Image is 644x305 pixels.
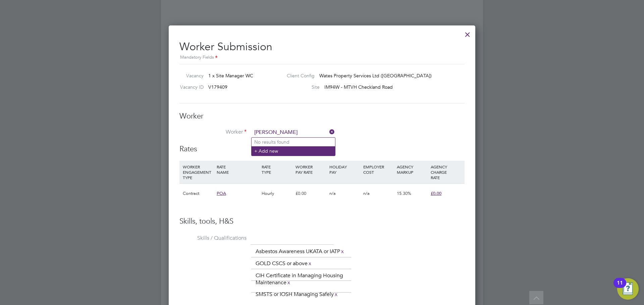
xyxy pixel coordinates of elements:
label: Vacancy [177,73,204,79]
li: No results found [252,138,335,146]
div: AGENCY CHARGE RATE [429,161,463,183]
h3: Skills, tools, H&S [179,217,465,226]
div: HOLIDAY PAY [328,161,362,178]
label: Vacancy ID [177,84,204,90]
li: SMSTS or IOSH Managing Safely [253,290,341,299]
div: £0.00 [294,184,328,203]
a: x [286,278,291,287]
span: Wates Property Services Ltd ([GEOGRAPHIC_DATA]) [319,73,432,79]
div: RATE NAME [215,161,260,178]
span: £0.00 [431,190,441,196]
div: RATE TYPE [260,161,294,178]
span: IM94W - MTVH Checkland Road [324,84,393,90]
a: x [340,247,345,256]
span: POA [217,190,226,196]
a: x [334,290,338,299]
span: n/a [329,190,336,196]
div: Contract [181,184,215,203]
li: + Add new [252,146,335,155]
h3: Rates [179,144,465,154]
span: V179409 [208,84,227,90]
a: x [308,259,312,268]
div: 11 [617,283,623,292]
span: 15.30% [397,190,411,196]
h3: Worker [179,111,465,121]
h2: Worker Submission [179,35,465,61]
label: Site [281,84,320,90]
li: GOLD CSCS or above [253,259,315,268]
label: Worker [179,129,247,136]
div: WORKER PAY RATE [294,161,328,178]
div: Hourly [260,184,294,203]
button: Open Resource Center, 11 new notifications [617,278,639,300]
label: Skills / Qualifications [179,235,247,242]
div: AGENCY MARKUP [395,161,429,178]
li: CIH Certificate in Managing Housing Maintenance [253,271,350,287]
span: 1 x Site Manager WC [208,73,253,79]
div: Mandatory Fields [179,54,465,61]
input: Search for... [252,128,335,138]
div: EMPLOYER COST [362,161,395,178]
label: Client Config [281,73,315,79]
li: Asbestos Awareness UKATA or IATP [253,247,347,256]
div: WORKER ENGAGEMENT TYPE [181,161,215,183]
span: n/a [363,190,370,196]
